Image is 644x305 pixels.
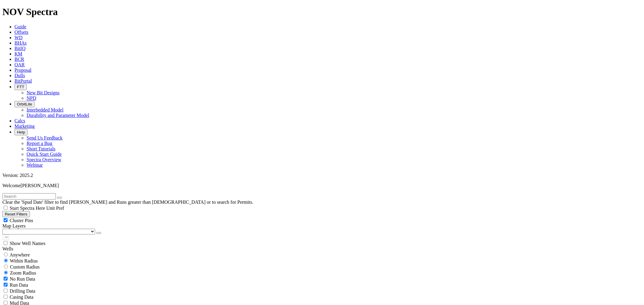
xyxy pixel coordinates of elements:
[17,102,32,106] span: OrbitLite
[14,84,27,90] button: FTT
[14,68,31,73] a: Proposal
[10,206,45,211] span: Start Spectra Here
[14,124,35,129] a: Marketing
[27,113,89,118] a: Durability and Parameter Model
[14,57,24,62] a: BCR
[10,276,35,281] span: No Run Data
[14,78,32,83] a: BitPortal
[17,85,24,89] span: FTT
[2,6,642,17] h1: NOV Spectra
[10,294,34,300] span: Casing Data
[27,141,52,146] a: Report a Bug
[14,30,28,35] a: Offsets
[17,130,25,134] span: Help
[10,288,35,294] span: Drilling Data
[21,183,59,188] span: [PERSON_NAME]
[14,129,27,135] button: Help
[27,135,62,140] a: Send Us Feedback
[14,40,27,46] a: BHAs
[2,193,56,200] input: Search
[27,157,61,162] a: Spectra Overview
[10,258,38,263] span: Within Radius
[14,51,22,56] a: KM
[10,241,45,246] span: Show Well Names
[10,218,33,223] span: Cluster Pins
[2,211,30,217] button: Reset Filters
[27,107,63,112] a: Interbedded Model
[14,35,23,40] a: WD
[2,223,26,228] span: Map Layers
[14,118,25,123] a: Calcs
[2,183,642,188] p: Welcome
[14,62,25,67] a: OAR
[27,152,62,157] a: Quick Start Guide
[10,270,36,275] span: Zoom Radius
[14,24,26,29] a: Guide
[2,200,253,205] span: Clear the 'Spud Date' filter to find [PERSON_NAME] and Runs greater than [DEMOGRAPHIC_DATA] or to...
[2,246,642,252] div: Wells
[27,162,43,168] a: Webinar
[14,73,25,78] a: Dulls
[2,173,642,178] div: Version: 2025.2
[10,282,28,288] span: Run Data
[14,46,25,51] a: BitIQ
[10,264,40,269] span: Custom Radius
[46,206,64,211] span: Unit Pref
[10,252,30,257] span: Anywhere
[4,206,8,210] input: Start Spectra Here
[27,146,56,151] a: Short Tutorials
[14,101,34,107] button: OrbitLite
[27,90,59,95] a: New Bit Designs
[27,96,36,101] a: NPD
